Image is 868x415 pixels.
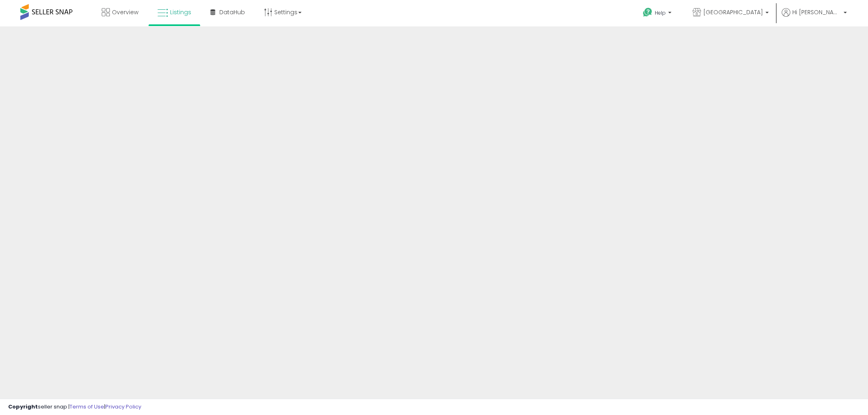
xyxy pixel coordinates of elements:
span: [GEOGRAPHIC_DATA] [703,8,763,16]
span: Overview [112,8,138,16]
a: Help [636,1,680,26]
span: Hi [PERSON_NAME] [792,8,841,16]
span: Listings [170,8,191,16]
span: Help [655,9,666,16]
i: Get Help [643,7,653,17]
a: Hi [PERSON_NAME] [782,8,847,26]
span: DataHub [219,8,245,16]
